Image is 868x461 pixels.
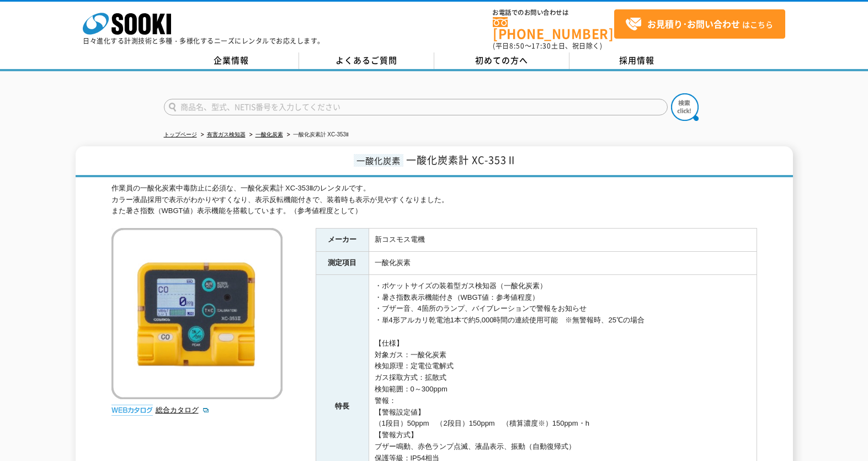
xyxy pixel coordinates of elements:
[493,17,614,40] a: [PHONE_NUMBER]
[493,41,602,51] span: (平日 ～ 土日、祝日除く)
[207,131,246,137] a: 有害ガス検知器
[475,54,528,66] span: 初めての方へ
[255,131,283,137] a: 一酸化炭素
[369,252,757,275] td: 一酸化炭素
[316,229,369,252] th: メーカー
[111,183,757,217] div: 作業員の一酸化炭素中毒防止に必須な、一酸化炭素計 XC-353Ⅱのレンタルです。 カラー液晶採用で表示がわかりやすくなり、表示反転機能付きで、装着時も表示が見やすくなりました。 また暑さ指数（W...
[531,41,551,51] span: 17:30
[83,38,324,44] p: 日々進化する計測技術と多種・多様化するニーズにレンタルでお応えします。
[509,41,525,51] span: 8:50
[111,405,153,416] img: webカタログ
[164,52,299,69] a: 企業情報
[493,9,614,16] span: お電話でのお問い合わせは
[671,93,699,121] img: btn_search.png
[285,129,349,141] li: 一酸化炭素計 XC-353Ⅱ
[434,52,569,69] a: 初めての方へ
[164,131,197,137] a: トップページ
[569,52,705,69] a: 採用情報
[369,229,757,252] td: 新コスモス電機
[406,152,517,167] span: 一酸化炭素計 XC-353Ⅱ
[625,16,773,33] span: はこちら
[156,406,210,414] a: 総合カタログ
[316,252,369,275] th: 測定項目
[647,17,740,30] strong: お見積り･お問い合わせ
[299,52,434,69] a: よくあるご質問
[111,228,283,399] img: 一酸化炭素計 XC-353Ⅱ
[354,154,403,167] span: 一酸化炭素
[614,9,785,39] a: お見積り･お問い合わせはこちら
[164,99,668,115] input: 商品名、型式、NETIS番号を入力してください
